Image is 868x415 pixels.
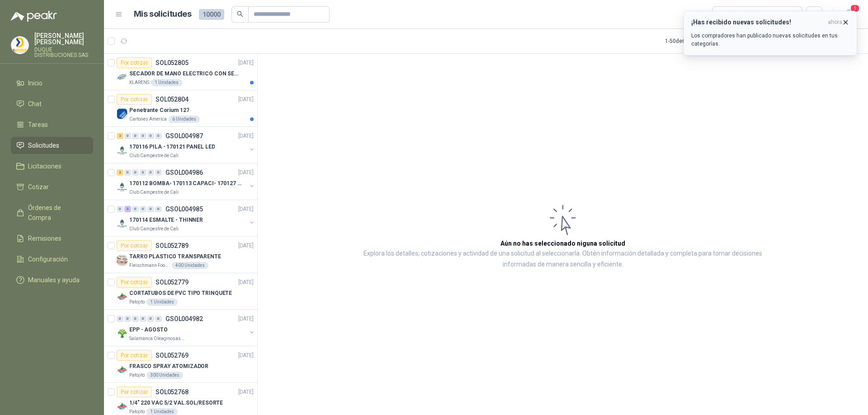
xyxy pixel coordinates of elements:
p: Penetrante Corium 127 [129,106,189,115]
div: 1 Unidades [151,79,182,86]
button: ¡Has recibido nuevas solicitudes!ahora Los compradores han publicado nuevas solicitudes en tus ca... [684,11,857,56]
div: Todas [718,9,737,19]
span: Configuración [28,254,68,264]
div: 0 [147,316,154,322]
img: Company Logo [117,328,127,339]
p: 1/4" 220 VAC 5/2 VAL.SOL/RESORTE [129,399,223,407]
p: Explora los detalles, cotizaciones y actividad de una solicitud al seleccionarla. Obtén informaci... [348,248,778,270]
div: Por cotizar [117,240,152,251]
div: 0 [132,206,139,212]
div: 1 Unidades [146,298,178,306]
span: 10000 [199,9,224,20]
a: Licitaciones [11,158,93,175]
p: TARRO PLASTICO TRANSPARENTE [129,252,221,261]
span: search [237,11,243,17]
p: SOL052804 [156,96,189,103]
a: Por cotizarSOL052805[DATE] Company LogoSECADOR DE MANO ELECTRICO CON SENSORKLARENS1 Unidades [104,54,257,90]
p: GSOL004985 [165,206,203,212]
div: 0 [132,316,139,322]
div: 0 [132,133,139,139]
span: Remisiones [28,233,61,243]
p: SECADOR DE MANO ELECTRICO CON SENSOR [129,70,242,78]
div: Por cotizar [117,57,152,68]
h1: Mis solicitudes [134,8,192,21]
div: Por cotizar [117,277,152,288]
a: 0 0 0 0 0 0 GSOL004982[DATE] Company LogoEPP - AGOSTOSalamanca Oleaginosas SAS [117,313,255,342]
span: Licitaciones [28,161,61,171]
img: Company Logo [117,182,127,192]
div: 400 Unidades [172,262,208,269]
p: [DATE] [238,95,254,104]
p: [PERSON_NAME] [PERSON_NAME] [34,33,93,45]
h3: ¡Has recibido nuevas solicitudes! [691,19,824,26]
img: Company Logo [117,72,127,83]
img: Company Logo [11,37,28,54]
div: 0 [155,206,162,212]
a: 2 0 0 0 0 0 GSOL004987[DATE] Company Logo170116 PILA - 170121 PANEL LEDClub Campestre de Cali [117,131,255,159]
img: Company Logo [117,291,127,302]
a: Por cotizarSOL052789[DATE] Company LogoTARRO PLASTICO TRANSPARENTEFleischmann Foods S.A.400 Unidades [104,237,257,273]
span: 1 [850,4,860,13]
div: 1 - 50 de 6832 [665,34,724,48]
a: Por cotizarSOL052804[DATE] Company LogoPenetrante Corium 127Cartones America6 Unidades [104,90,257,127]
img: Company Logo [117,401,127,412]
div: 0 [140,206,146,212]
div: 0 [147,133,154,139]
a: Tareas [11,116,93,133]
img: Company Logo [117,364,127,375]
p: Club Campestre de Cali [129,225,179,233]
p: [DATE] [238,388,254,396]
div: Por cotizar [117,94,152,105]
p: SOL052769 [156,352,189,359]
p: [DATE] [238,205,254,214]
p: 170112 BOMBA- 170113 CAPACI- 170127 MOTOR 170119 R [129,179,242,188]
a: Solicitudes [11,137,93,154]
a: 2 0 0 0 0 0 GSOL004986[DATE] Company Logo170112 BOMBA- 170113 CAPACI- 170127 MOTOR 170119 RClub C... [117,167,255,196]
span: Chat [28,99,42,109]
p: [DATE] [238,242,254,250]
p: 170114 ESMALTE - THINNER [129,216,203,224]
p: Club Campestre de Cali [129,189,179,196]
div: 0 [140,133,146,139]
h3: Aún no has seleccionado niguna solicitud [500,238,625,248]
a: Cotizar [11,178,93,196]
p: GSOL004987 [165,133,203,139]
p: GSOL004982 [165,316,203,322]
img: Logo peakr [11,11,57,22]
a: 0 3 0 0 0 0 GSOL004985[DATE] Company Logo170114 ESMALTE - THINNERClub Campestre de Cali [117,204,255,233]
a: Manuales y ayuda [11,271,93,289]
p: [DATE] [238,351,254,360]
p: EPP - AGOSTO [129,326,168,334]
p: CORTATUBOS DE PVC TIPO TRINQUETE [129,289,232,298]
div: 0 [124,316,131,322]
div: 6 Unidades [169,116,200,123]
button: 1 [841,6,857,23]
div: 0 [140,169,146,176]
div: 0 [124,133,131,139]
img: Company Logo [117,255,127,266]
a: Por cotizarSOL052779[DATE] Company LogoCORTATUBOS DE PVC TIPO TRINQUETEPatojito1 Unidades [104,273,257,310]
div: 0 [140,316,146,322]
div: 0 [147,206,154,212]
p: FRASCO SPRAY ATOMIZADOR [129,362,208,371]
div: 0 [155,316,162,322]
img: Company Logo [117,145,127,156]
div: 0 [124,169,131,176]
p: Fleischmann Foods S.A. [129,262,170,269]
div: 0 [155,169,162,176]
p: SOL052779 [156,279,189,285]
p: 170116 PILA - 170121 PANEL LED [129,143,215,151]
div: 0 [132,169,139,176]
p: DUQUE DISTRIBUCIONES SAS [34,47,93,58]
p: [DATE] [238,278,254,287]
a: Órdenes de Compra [11,199,93,226]
p: Club Campestre de Cali [129,152,179,159]
p: SOL052805 [156,60,189,66]
p: [DATE] [238,132,254,140]
span: Tareas [28,120,48,130]
span: Manuales y ayuda [28,275,80,285]
img: Company Logo [117,108,127,119]
div: 0 [117,316,123,322]
div: 0 [155,133,162,139]
div: 0 [117,206,123,212]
